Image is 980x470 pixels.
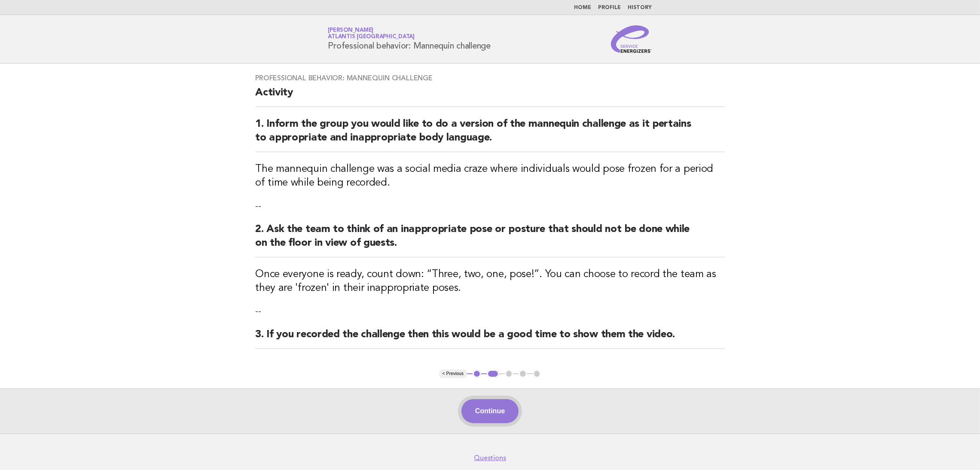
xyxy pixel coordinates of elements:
[628,5,652,10] a: History
[255,268,725,295] h3: Once everyone is ready, count down: “Three, two, one, pose!”. You can choose to record the team a...
[473,369,481,378] button: 1
[328,27,415,40] a: [PERSON_NAME]Atlantis [GEOGRAPHIC_DATA]
[255,223,725,257] h2: 2. Ask the team to think of an inappropriate pose or posture that should not be done while on the...
[255,305,725,317] p: --
[328,28,491,50] h1: Professional behavior: Mannequin challenge
[461,399,519,423] button: Continue
[474,454,506,462] a: Questions
[255,200,725,212] p: --
[611,25,652,53] img: Service Energizers
[439,369,467,378] button: < Previous
[255,328,725,349] h2: 3. If you recorded the challenge then this would be a good time to show them the video.
[598,5,621,10] a: Profile
[328,34,415,40] span: Atlantis [GEOGRAPHIC_DATA]
[255,117,725,152] h2: 1. Inform the group you would like to do a version of the mannequin challenge as it pertains to a...
[255,86,725,107] h2: Activity
[255,162,725,190] h3: The mannequin challenge was a social media craze where individuals would pose frozen for a period...
[574,5,592,10] a: Home
[255,74,725,82] h3: Professional behavior: Mannequin challenge
[487,369,499,378] button: 2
